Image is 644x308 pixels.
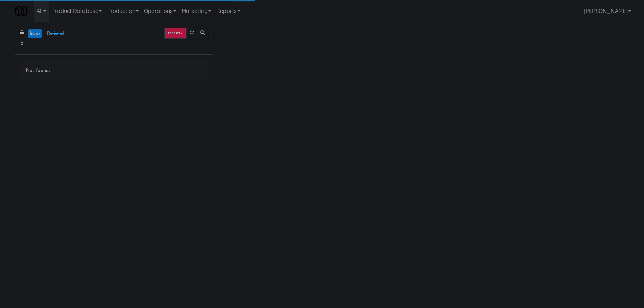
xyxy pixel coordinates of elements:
[28,29,42,38] a: inbox
[45,29,66,38] a: reviewed
[164,28,187,39] a: recent
[26,66,50,74] span: Not found.
[15,5,27,17] img: Micromart
[20,39,208,51] input: Search vision orders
